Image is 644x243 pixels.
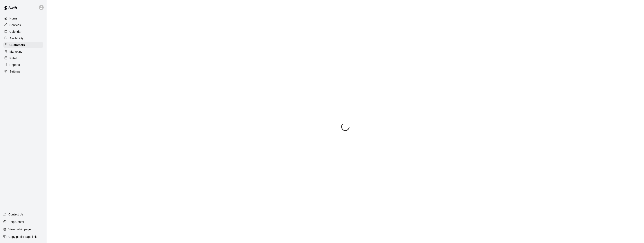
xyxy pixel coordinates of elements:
p: View public page [8,227,31,231]
p: Settings [10,69,20,74]
p: Customers [10,43,25,47]
p: Services [10,23,21,27]
p: Copy public page link [8,235,37,239]
a: Home [3,15,43,22]
p: Marketing [10,50,23,54]
a: Availability [3,35,43,41]
a: Settings [3,68,43,75]
p: Calendar [10,30,22,34]
a: Services [3,22,43,28]
a: Marketing [3,48,43,55]
p: Retail [10,56,17,60]
p: Contact Us [8,212,23,216]
a: Customers [3,42,43,48]
p: Home [10,16,17,21]
p: Reports [10,63,20,67]
a: Reports [3,62,43,68]
p: Availability [10,36,24,40]
a: Retail [3,55,43,61]
p: Help Center [8,220,24,224]
a: Calendar [3,29,43,35]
